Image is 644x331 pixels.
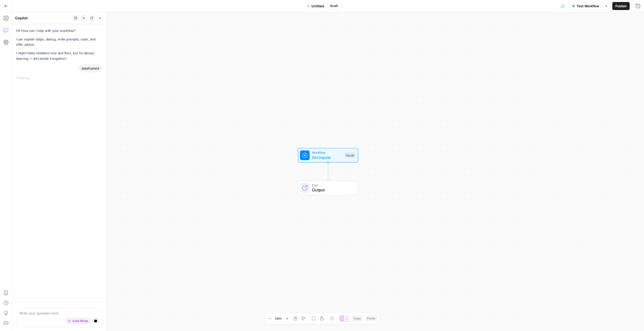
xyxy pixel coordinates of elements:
[16,37,102,47] p: I can explain steps, debug, write prompts, code, and offer advice.
[312,154,342,160] span: Set Inputs
[327,162,329,180] g: Edge from start to end
[29,75,32,80] div: ...
[577,4,599,9] span: Test Workflow
[16,75,102,80] div: Thinking
[312,150,342,155] span: Workflow
[344,152,355,158] div: Inputs
[275,316,282,320] span: 120%
[612,2,630,10] button: Publish
[72,319,88,323] span: Auto Mode
[330,4,338,8] span: Draft
[365,315,377,322] button: Paste
[16,50,102,61] p: I might make mistakes now and then, but I’m always learning — let’s tackle it together!
[16,28,102,33] p: Hi! How can I help with your workflow?
[312,183,353,187] span: End
[367,316,375,321] span: Paste
[353,316,361,321] span: Copy
[281,148,375,162] div: WorkflowSet InputsInputs
[311,4,324,9] span: Untitled
[78,64,102,72] div: dataframed
[15,16,71,21] div: Copilot
[281,181,375,195] div: EndOutput
[304,2,327,10] button: Untitled
[351,315,363,322] button: Copy
[312,187,353,193] span: Output
[569,2,602,10] button: Test Workflow
[615,4,627,9] span: Publish
[66,318,90,324] button: Auto Mode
